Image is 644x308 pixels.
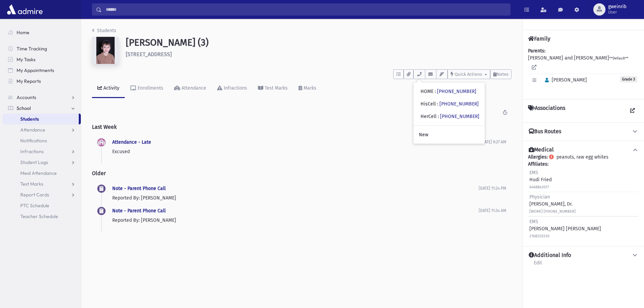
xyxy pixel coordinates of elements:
a: Marks [293,79,322,98]
b: Parents: [528,48,545,54]
h4: Associations [528,105,565,117]
a: My Appointments [3,65,81,76]
div: Hudi Fried [529,169,552,190]
p: Reported By: [PERSON_NAME] [112,194,479,202]
a: Notifications [3,135,81,146]
a: Student Logs [3,157,81,168]
div: [PERSON_NAME] and [PERSON_NAME] [528,47,639,94]
h4: Medical [529,146,554,153]
div: Enrollments [136,85,163,91]
small: 6468843017 [529,185,549,189]
span: Student Logs [20,159,48,165]
a: My Tasks [3,54,81,65]
span: Physician [529,194,550,200]
div: Activity [102,85,119,91]
div: Infractions [222,85,247,91]
div: peanuts, raw egg whites [528,153,639,241]
nav: breadcrumb [92,27,116,37]
span: [DATE] 11:34 AM [479,208,506,213]
a: Time Tracking [3,43,81,54]
div: Test Marks [263,85,288,91]
h2: Older [92,165,511,182]
a: View all Associations [626,105,639,117]
a: [PHONE_NUMBER] [440,114,479,119]
a: Infractions [212,79,253,98]
button: Notes [490,69,511,79]
a: Attendance [3,124,81,135]
a: School [3,103,81,114]
div: Attendance [180,85,206,91]
span: Teacher Schedule [20,213,58,219]
span: Home [17,29,29,35]
a: Activity [92,79,125,98]
a: Test Marks [3,179,81,189]
span: Grade 3 [620,76,637,82]
div: HerCell [421,113,479,120]
h4: Family [528,35,550,42]
a: [PHONE_NUMBER] [439,101,479,107]
button: Quick Actions [448,69,490,79]
a: Meal Attendance [3,168,81,179]
button: Medical [528,146,639,153]
a: Home [3,27,81,38]
span: [DATE] 11:24 PM [479,186,506,191]
button: Bus Routes [528,128,639,135]
h1: [PERSON_NAME] (3) [126,37,511,48]
span: : [438,114,439,119]
button: Additional Info [528,252,639,259]
h6: [STREET_ADDRESS] [126,51,511,57]
span: Time Tracking [17,46,47,52]
span: : [437,101,438,107]
span: Accounts [17,94,36,100]
a: Students [3,114,79,124]
span: Meal Attendance [20,170,57,176]
div: HOME [421,88,476,95]
span: Notifications [20,138,47,144]
a: Note - Parent Phone Call [112,208,166,214]
a: [PHONE_NUMBER] [437,89,476,94]
span: My Appointments [17,67,54,73]
span: EMS [529,219,538,224]
h2: Last Week [92,118,511,136]
span: My Reports [17,78,41,84]
a: Accounts [3,92,81,103]
span: Students [20,116,39,122]
span: User [608,9,626,15]
h4: Additional Info [529,252,571,259]
a: Test Marks [253,79,293,98]
small: [WORK] [PHONE_NUMBER] [529,209,576,214]
a: Enrollments [125,79,169,98]
p: Reported By: [PERSON_NAME] [112,217,479,224]
b: Affiliates: [528,161,548,167]
a: My Reports [3,76,81,87]
a: PTC Schedule [3,200,81,211]
span: : [435,89,436,94]
a: Report Cards [3,189,81,200]
span: School [17,105,31,111]
div: HisCell [421,100,479,108]
input: Search [102,3,510,16]
img: AdmirePro [5,3,44,16]
span: Infractions [20,148,44,155]
h4: Bus Routes [529,128,561,135]
a: Teacher Schedule [3,211,81,222]
span: My Tasks [17,56,35,63]
span: [PERSON_NAME] [542,77,587,83]
div: Marks [302,85,316,91]
small: 2168320330 [529,234,549,238]
a: Note - Parent Phone Call [112,186,166,191]
b: Allergies: [528,154,548,160]
span: Notes [497,72,508,77]
a: Attendance - Late [112,139,151,145]
span: Attendance [20,127,45,133]
span: Test Marks [20,181,43,187]
a: Infractions [3,146,81,157]
p: Excused [112,148,480,155]
a: Attendance [169,79,212,98]
div: [PERSON_NAME] [PERSON_NAME] [529,218,601,239]
div: [PERSON_NAME], Dr. [529,193,576,215]
a: New [413,128,485,141]
span: gweinrib [608,4,626,9]
span: EMS [529,170,538,175]
span: Report Cards [20,192,49,198]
